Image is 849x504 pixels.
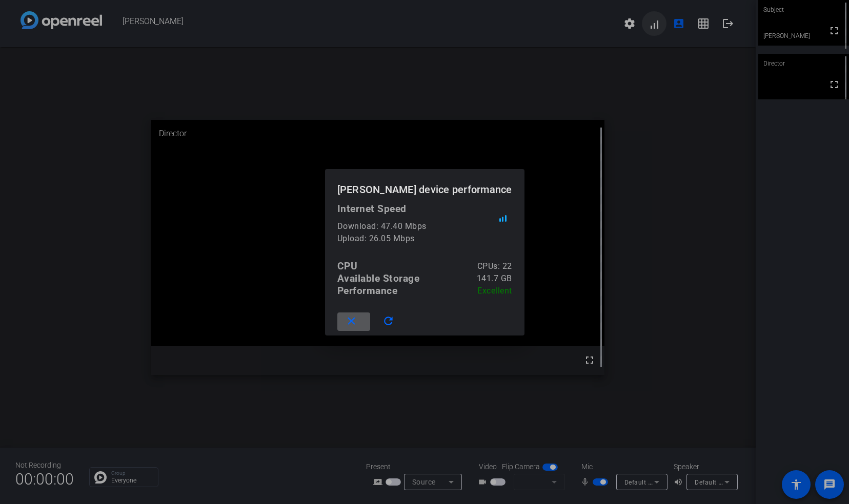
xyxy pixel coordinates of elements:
div: Performance [337,285,398,297]
div: Upload: 26.05 Mbps [337,233,499,245]
div: Download: 47.40 Mbps [337,220,499,233]
mat-icon: refresh [382,315,395,328]
div: Internet Speed [337,203,512,215]
div: CPUs: 22 [477,260,512,272]
div: 141.7 GB [477,272,512,285]
div: CPU [337,260,358,272]
div: Available Storage [337,272,420,285]
h1: [PERSON_NAME] device performance [325,169,524,202]
mat-icon: close [345,315,358,328]
div: Excellent [477,285,512,297]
